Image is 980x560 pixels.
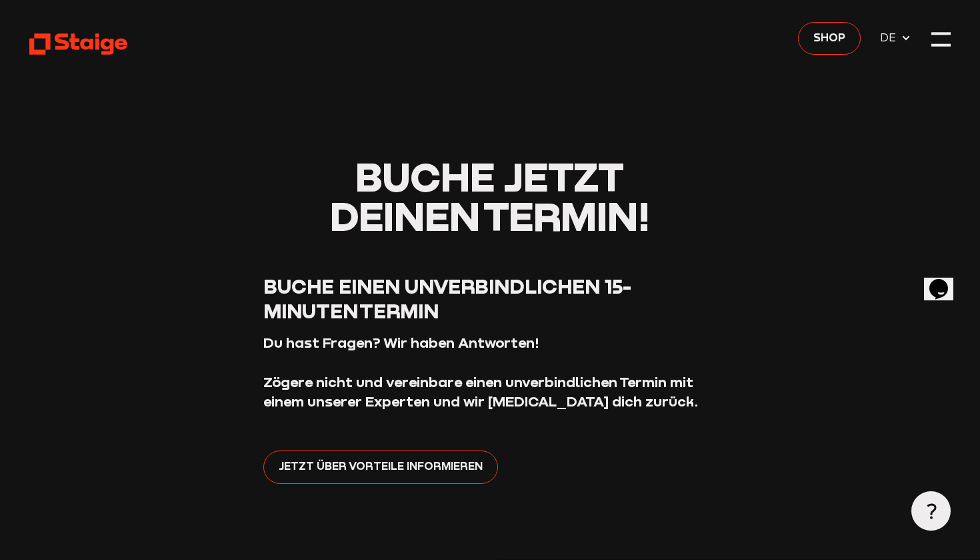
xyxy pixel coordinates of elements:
strong: Du hast Fragen? Wir haben Antworten! [263,334,539,351]
a: Jetzt über Vorteile informieren [263,451,498,484]
span: Buche jetzt deinen Termin! [330,152,650,240]
span: Buche einen unverbindlichen 15-Minuten Termin [263,274,631,323]
iframe: chat widget [924,260,967,300]
span: Shop [813,29,845,46]
strong: Zögere nicht und vereinbare einen unverbindlichen Termin mit einem unserer Experten und wir [MEDI... [263,373,699,410]
a: Shop [798,22,861,55]
span: DE [880,29,901,46]
span: Jetzt über Vorteile informieren [279,458,483,475]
